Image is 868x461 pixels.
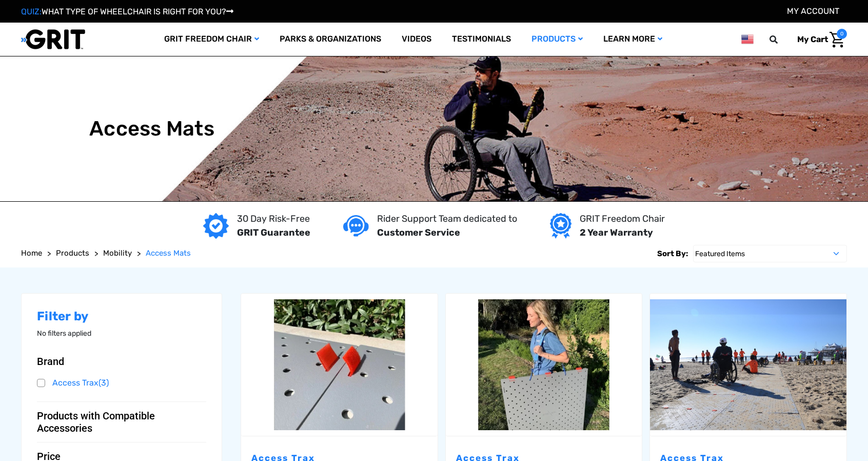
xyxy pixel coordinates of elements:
[89,117,214,141] h1: Access Mats
[550,213,571,239] img: Year warranty
[237,212,310,226] p: 30 Day Risk-Free
[21,29,85,50] img: GRIT All-Terrain Wheelchair and Mobility Equipment
[154,23,269,56] a: GRIT Freedom Chair
[797,34,828,44] span: My Cart
[391,23,442,56] a: Videos
[37,375,206,391] a: Access Trax(3)
[790,29,847,50] a: Cart with 0 items
[21,7,233,16] a: QUIZ:WHAT TYPE OF WHEELCHAIR IS RIGHT FOR YOU?
[203,213,229,239] img: GRIT Guarantee
[657,245,688,262] label: Sort By:
[241,294,438,436] a: Extra Velcro Hinges by Access Trax,$12.00
[37,410,206,434] button: Products with Compatible Accessories
[446,299,642,430] img: Carrying Strap by Access Trax
[103,248,132,258] span: Mobility
[237,227,310,238] strong: GRIT Guarantee
[830,32,844,48] img: Cart
[56,248,89,258] span: Products
[37,309,206,324] h2: Filter by
[580,212,665,226] p: GRIT Freedom Chair
[56,247,89,259] a: Products
[650,294,846,436] a: Access Trax Mats,$77.00
[650,299,846,430] img: Access Trax Mats
[146,248,191,258] span: Access Mats
[21,7,42,16] span: QUIZ:
[146,247,191,259] a: Access Mats
[442,23,521,56] a: Testimonials
[37,410,198,434] span: Products with Compatible Accessories
[37,355,206,368] button: Brand
[377,227,460,238] strong: Customer Service
[741,33,754,46] img: us.png
[37,355,64,368] span: Brand
[774,29,790,50] input: Search
[37,328,206,339] p: No filters applied
[103,247,132,259] a: Mobility
[593,23,673,56] a: Learn More
[837,29,847,39] span: 0
[377,212,517,226] p: Rider Support Team dedicated to
[98,378,109,388] span: (3)
[269,23,391,56] a: Parks & Organizations
[21,247,42,259] a: Home
[787,6,839,16] a: Account
[446,294,642,436] a: Carrying Strap by Access Trax,$30.00
[580,227,653,238] strong: 2 Year Warranty
[343,215,369,236] img: Customer service
[241,299,438,430] img: Extra Velcro Hinges by Access Trax
[21,248,42,258] span: Home
[521,23,593,56] a: Products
